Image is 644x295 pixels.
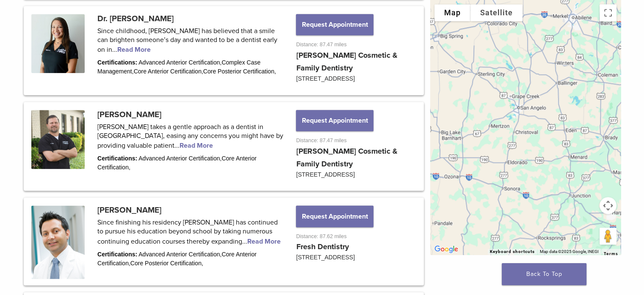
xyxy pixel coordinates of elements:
button: Map camera controls [600,197,616,214]
button: Request Appointment [296,14,373,35]
a: Back To Top [502,263,586,285]
button: Toggle fullscreen view [600,4,616,21]
img: Google [432,244,460,255]
button: Request Appointment [296,205,373,227]
a: Terms [604,251,618,256]
button: Drag Pegman onto the map to open Street View [600,228,616,244]
button: Keyboard shortcuts [490,249,535,255]
button: Show street map [434,4,470,21]
span: Map data ©2025 Google, INEGI [540,249,599,254]
button: Show satellite imagery [470,4,522,21]
a: Open this area in Google Maps (opens a new window) [432,244,460,255]
button: Request Appointment [296,110,373,131]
